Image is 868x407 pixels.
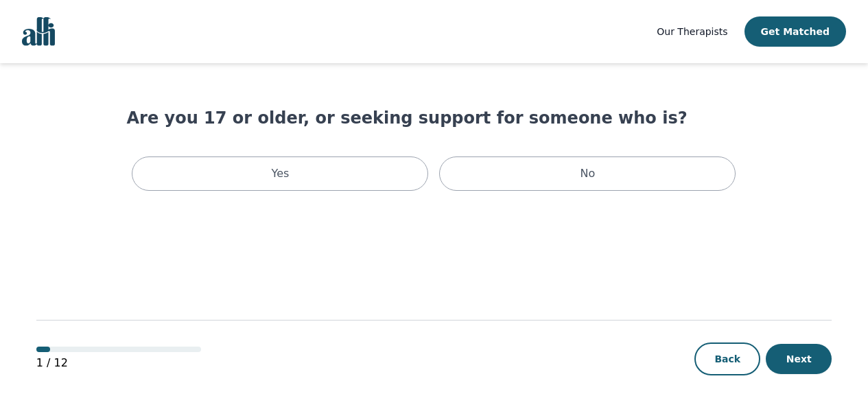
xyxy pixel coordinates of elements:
[126,107,741,129] h1: Are you 17 or older, or seeking support for someone who is?
[22,17,55,46] img: alli logo
[657,23,727,40] a: Our Therapists
[694,342,760,375] button: Back
[580,165,596,182] p: No
[272,165,290,182] p: Yes
[766,344,832,374] button: Next
[744,16,846,47] button: Get Matched
[36,355,201,371] p: 1 / 12
[657,26,727,37] span: Our Therapists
